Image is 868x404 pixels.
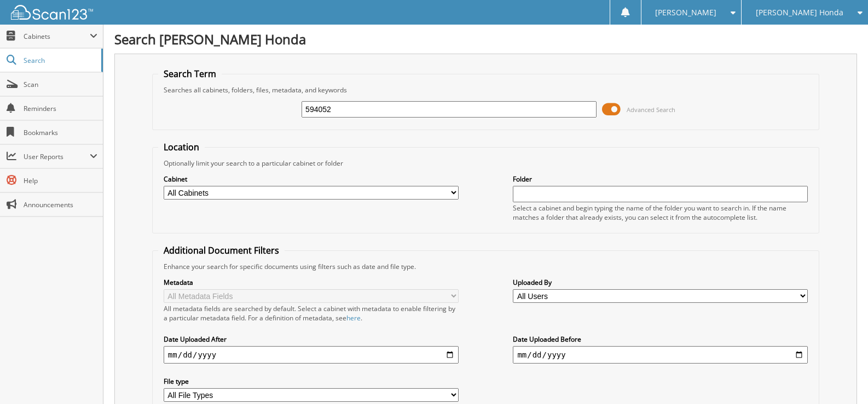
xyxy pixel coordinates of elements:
iframe: Chat Widget [813,352,868,404]
span: [PERSON_NAME] Honda [756,9,843,16]
span: [PERSON_NAME] [655,9,716,16]
span: Search [24,56,96,65]
div: Searches all cabinets, folders, files, metadata, and keywords [158,85,813,95]
input: end [513,346,808,364]
div: Enhance your search for specific documents using filters such as date and file type. [158,262,813,271]
label: Date Uploaded Before [513,335,808,344]
span: Bookmarks [24,128,97,137]
legend: Search Term [158,68,222,80]
label: File type [164,377,459,386]
label: Cabinet [164,174,459,184]
label: Folder [513,174,808,184]
span: Cabinets [24,32,90,41]
input: start [164,346,459,364]
a: here [346,313,361,323]
label: Uploaded By [513,278,808,287]
span: Help [24,176,97,185]
div: Select a cabinet and begin typing the name of the folder you want to search in. If the name match... [513,203,808,222]
legend: Additional Document Filters [158,244,285,256]
span: Reminders [24,104,97,113]
span: User Reports [24,152,90,161]
label: Date Uploaded After [164,335,459,344]
legend: Location [158,141,205,153]
span: Advanced Search [627,106,675,114]
span: Scan [24,80,97,89]
h1: Search [PERSON_NAME] Honda [114,30,857,48]
div: All metadata fields are searched by default. Select a cabinet with metadata to enable filtering b... [164,304,459,323]
div: Optionally limit your search to a particular cabinet or folder [158,159,813,168]
label: Metadata [164,278,459,287]
span: Announcements [24,200,97,209]
img: scan123-logo-white.svg [11,5,93,20]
